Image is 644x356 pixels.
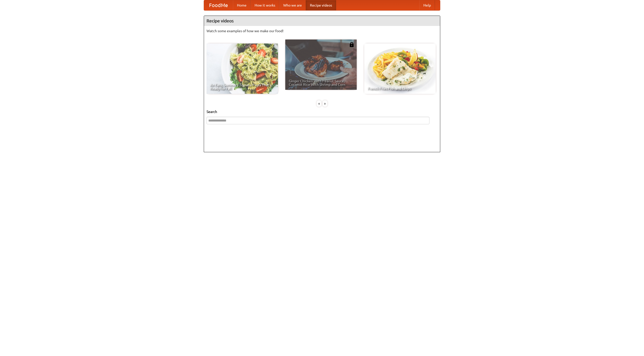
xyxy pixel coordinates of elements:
[419,0,435,10] a: Help
[279,0,306,10] a: Who we are
[306,0,336,10] a: Recipe videos
[323,100,327,107] div: »
[210,83,274,90] span: An Easy, Summery Tomato Pasta That's Ready for Fall
[204,0,233,10] a: FoodMe
[207,28,437,33] p: Watch some examples of how we make our food!
[364,44,436,94] a: French Fries Fish and Chips
[233,0,251,10] a: Home
[207,44,278,94] a: An Easy, Summery Tomato Pasta That's Ready for Fall
[204,16,440,26] h4: Recipe videos
[251,0,279,10] a: How it works
[317,100,321,107] div: «
[349,42,354,47] img: 483408.png
[368,87,432,90] span: French Fries Fish and Chips
[207,109,437,114] h5: Search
